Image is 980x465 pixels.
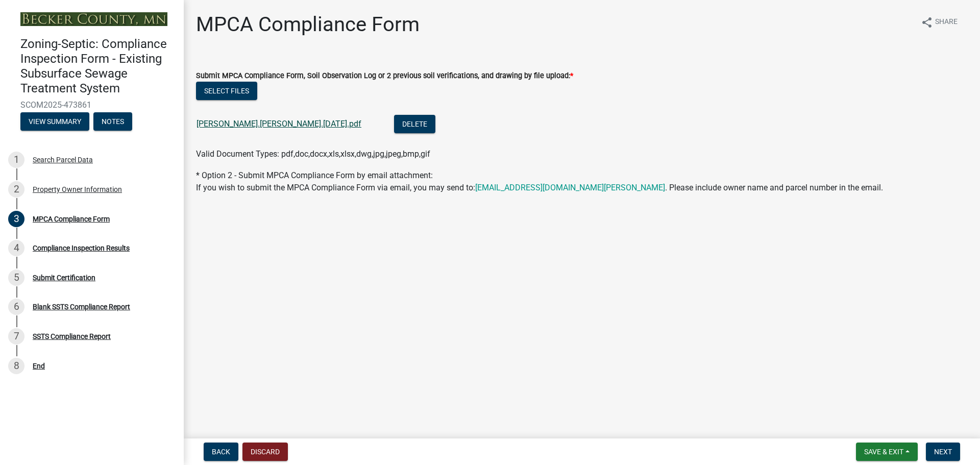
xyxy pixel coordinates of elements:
[33,156,93,163] div: Search Parcel Data
[8,270,24,286] div: 5
[33,362,45,370] div: End
[856,443,918,461] button: Save & Exit
[20,100,163,110] span: SCOM2025-473861
[921,16,933,29] i: share
[33,244,130,252] div: Compliance Inspection Results
[204,443,238,461] button: Back
[33,274,95,281] div: Submit Certification
[926,443,960,461] button: Next
[212,448,230,456] span: Back
[913,12,966,32] button: shareShare
[394,115,435,133] button: Delete
[93,112,132,131] button: Notes
[196,72,573,80] label: Submit MPCA Compliance Form, Soil Observation Log or 2 previous soil verifications, and drawing b...
[20,118,89,126] wm-modal-confirm: Summary
[20,12,167,26] img: Becker County, Minnesota
[33,333,111,340] div: SSTS Compliance Report
[196,169,968,194] div: * Option 2 - Submit MPCA Compliance Form by email attachment:
[8,240,24,256] div: 4
[196,149,430,159] span: Valid Document Types: pdf,doc,docx,xls,xlsx,dwg,jpg,jpeg,bmp,gif
[196,183,883,192] span: If you wish to submit the MPCA Compliance Form via email, you may send to: . Please include owner...
[242,443,288,461] button: Discard
[93,118,132,126] wm-modal-confirm: Notes
[33,186,122,193] div: Property Owner Information
[8,299,24,315] div: 6
[197,119,361,129] a: [PERSON_NAME].[PERSON_NAME].[DATE].pdf
[934,448,952,456] span: Next
[935,16,958,29] span: Share
[8,328,24,345] div: 7
[8,358,24,374] div: 8
[20,112,89,131] button: View Summary
[20,37,176,95] h4: Zoning-Septic: Compliance Inspection Form - Existing Subsurface Sewage Treatment System
[8,152,24,168] div: 1
[33,215,110,223] div: MPCA Compliance Form
[475,183,665,192] a: [EMAIL_ADDRESS][DOMAIN_NAME][PERSON_NAME]
[8,211,24,227] div: 3
[196,82,257,100] button: Select files
[8,181,24,198] div: 2
[394,120,435,130] wm-modal-confirm: Delete Document
[33,303,130,310] div: Blank SSTS Compliance Report
[196,12,420,37] h1: MPCA Compliance Form
[864,448,903,456] span: Save & Exit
